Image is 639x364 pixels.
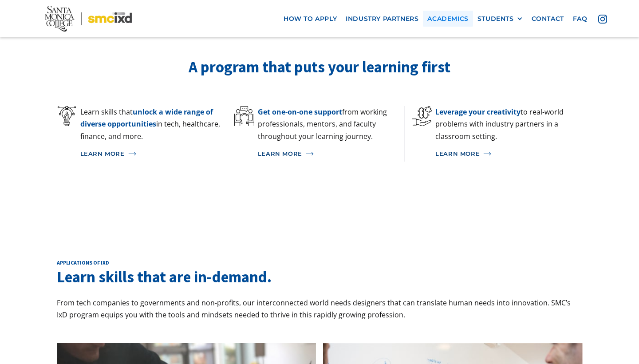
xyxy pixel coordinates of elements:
[423,11,473,27] a: Academics
[57,297,583,321] p: From tech companies to governments and non-profits, our interconnected world needs designers that...
[80,107,213,129] span: unlock a wide range of diverse opportunities
[80,106,227,142] p: Learn skills that in tech, healthcare, finance, and more.
[258,107,342,117] span: Get one-on-one support
[435,106,582,142] p: to real-world problems with industry partners in a classroom setting.
[477,15,523,23] div: STUDENTS
[258,146,404,162] a: Learn More
[258,106,404,142] p: from working professionals, mentors, and faculty throughout your learning journey.
[568,11,592,27] a: faq
[477,15,514,23] div: STUDENTS
[435,150,480,158] div: Learn More
[80,150,125,158] div: Learn More
[258,150,302,158] div: Learn More
[435,146,582,162] a: Learn More
[80,146,227,162] a: Learn More
[435,107,521,117] span: Leverage your creativity
[57,266,583,288] h3: Learn skills that are in-demand.
[57,259,583,266] h2: Applications of ixd
[57,57,583,78] h2: A program that puts your learning first
[279,11,341,27] a: how to apply
[45,6,132,32] img: Santa Monica College - SMC IxD logo
[341,11,423,27] a: industry partners
[527,11,568,27] a: contact
[598,15,607,24] img: icon - instagram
